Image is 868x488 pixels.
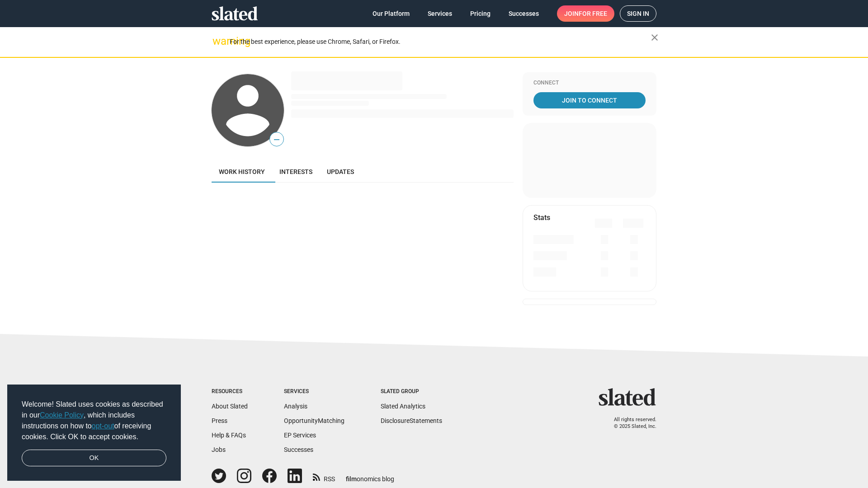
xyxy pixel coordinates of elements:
[92,422,114,430] a: opt-out
[22,450,166,467] a: dismiss cookie message
[579,5,607,22] span: for free
[7,385,181,481] div: cookieconsent
[463,5,498,22] a: Pricing
[535,92,644,108] span: Join To Connect
[533,92,646,108] a: Join To Connect
[313,469,335,483] a: RSS
[212,388,248,395] div: Resources
[557,5,614,22] a: Joinfor free
[219,168,265,175] span: Work history
[272,161,320,183] a: Interests
[212,446,226,453] a: Jobs
[284,403,307,410] a: Analysis
[501,5,546,22] a: Successes
[40,411,84,419] a: Cookie Policy
[284,417,344,424] a: OpportunityMatching
[649,32,660,43] mat-icon: close
[420,5,459,22] a: Services
[212,432,246,439] a: Help & FAQs
[212,161,272,183] a: Work history
[470,5,491,22] span: Pricing
[327,168,354,175] span: Updates
[212,36,223,47] mat-icon: warning
[270,134,283,145] span: —
[279,168,312,175] span: Interests
[284,432,316,439] a: EP Services
[381,417,442,424] a: DisclosureStatements
[373,5,410,22] span: Our Platform
[381,388,442,395] div: Slated Group
[428,5,452,22] span: Services
[509,5,539,22] span: Successes
[284,388,344,395] div: Services
[346,468,394,483] a: filmonomics blog
[533,80,646,87] div: Connect
[381,403,425,410] a: Slated Analytics
[620,5,656,22] a: Sign in
[627,6,649,21] span: Sign in
[320,161,361,183] a: Updates
[22,399,166,442] span: Welcome! Slated uses cookies as described in our , which includes instructions on how to of recei...
[212,403,248,410] a: About Slated
[604,417,656,430] p: All rights reserved. © 2025 Slated, Inc.
[346,475,357,483] span: film
[230,36,651,48] div: For the best experience, please use Chrome, Safari, or Firefox.
[284,446,313,453] a: Successes
[564,5,607,22] span: Join
[212,417,227,424] a: Press
[533,213,550,222] mat-card-title: Stats
[365,5,417,22] a: Our Platform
